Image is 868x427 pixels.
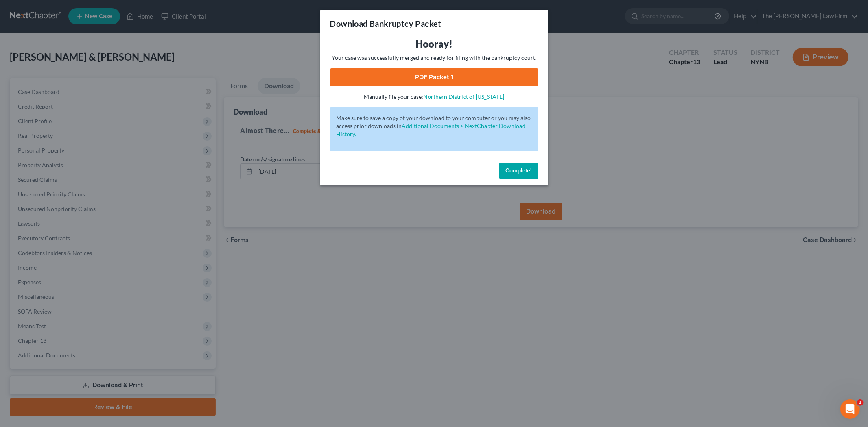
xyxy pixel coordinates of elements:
p: Make sure to save a copy of your download to your computer or you may also access prior downloads in [337,114,532,138]
button: Complete! [499,163,538,179]
span: Complete! [506,167,532,174]
h3: Download Bankruptcy Packet [330,18,442,29]
a: Additional Documents > NextChapter Download History. [337,122,526,137]
a: PDF Packet 1 [330,68,538,86]
iframe: Intercom live chat [840,399,860,419]
p: Manually file your case: [330,93,538,101]
a: Northern District of [US_STATE] [423,93,504,100]
h3: Hooray! [330,37,538,50]
span: 1 [857,399,864,406]
p: Your case was successfully merged and ready for filing with the bankruptcy court. [330,54,538,62]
